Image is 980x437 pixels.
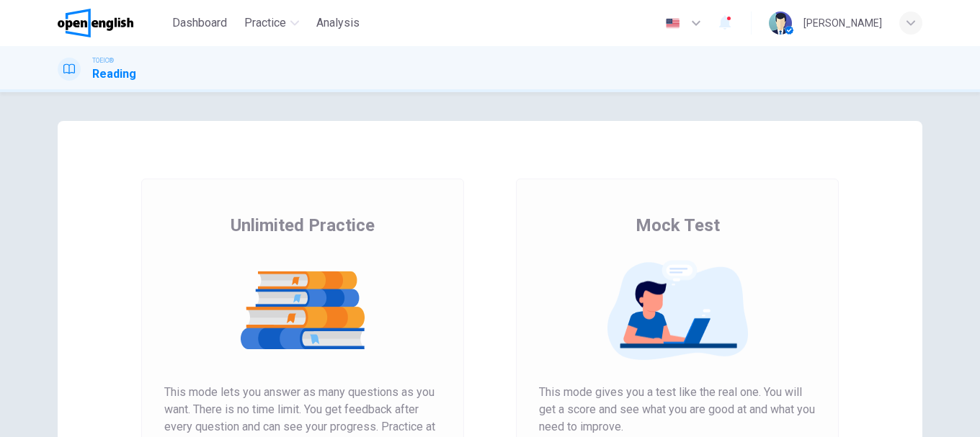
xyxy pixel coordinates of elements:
img: en [664,18,682,29]
button: Dashboard [166,10,233,36]
h1: Reading [92,66,136,83]
button: Practice [239,10,305,36]
a: OpenEnglish logo [58,9,166,37]
span: Dashboard [172,14,227,32]
span: Unlimited Practice [231,214,375,237]
span: Mock Test [636,214,720,237]
div: [PERSON_NAME] [803,14,882,32]
span: TOEIC® [92,55,114,66]
span: Analysis [316,14,360,32]
button: Analysis [311,10,365,36]
span: Practice [244,14,286,32]
img: Profile picture [769,12,792,35]
img: OpenEnglish logo [58,9,133,37]
span: This mode gives you a test like the real one. You will get a score and see what you are good at a... [539,384,816,436]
